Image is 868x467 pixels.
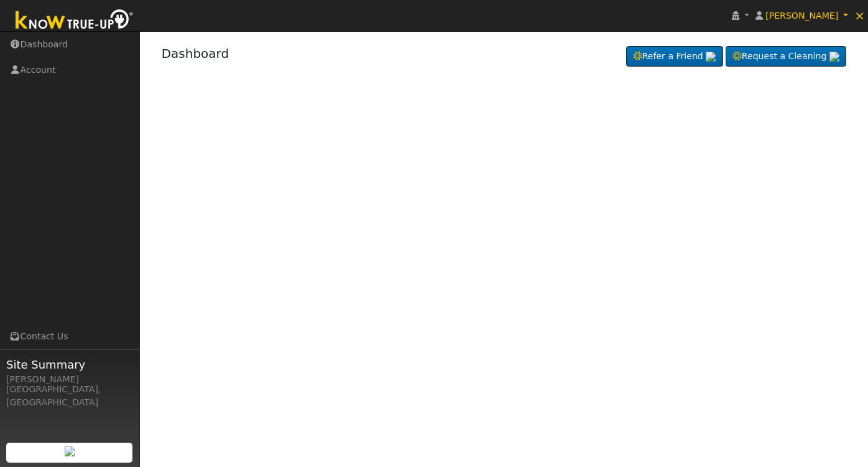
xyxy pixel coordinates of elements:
img: retrieve [65,446,75,456]
img: retrieve [829,52,839,62]
img: Know True-Up [9,7,140,35]
a: Refer a Friend [626,46,723,67]
span: Site Summary [6,356,133,373]
img: retrieve [706,52,716,62]
div: [GEOGRAPHIC_DATA], [GEOGRAPHIC_DATA] [6,383,133,409]
span: × [854,8,865,23]
a: Dashboard [162,46,229,61]
a: Request a Cleaning [726,46,846,67]
div: [PERSON_NAME] [6,373,133,386]
span: [PERSON_NAME] [765,11,838,21]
